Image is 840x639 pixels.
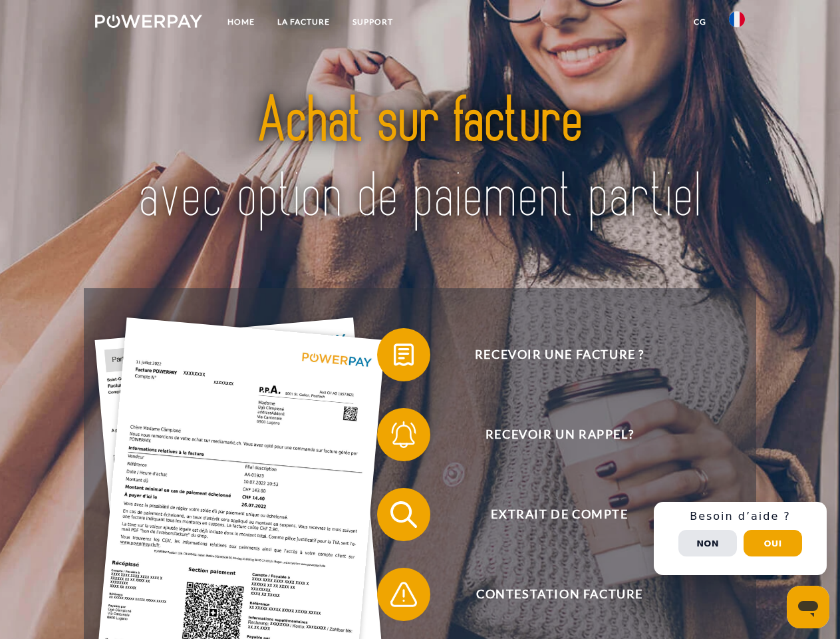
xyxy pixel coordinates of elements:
a: Home [216,10,266,34]
img: title-powerpay_fr.svg [127,64,713,255]
a: Support [341,10,404,34]
img: qb_warning.svg [387,578,420,611]
button: Non [678,530,737,556]
button: Extrait de compte [377,488,723,541]
button: Recevoir un rappel? [377,408,723,461]
img: qb_search.svg [387,498,420,531]
span: Contestation Facture [396,568,722,621]
img: qb_bill.svg [387,338,420,371]
span: Recevoir une facture ? [396,328,722,381]
img: fr [729,11,745,27]
div: Schnellhilfe [654,502,827,575]
span: Extrait de compte [396,488,722,541]
button: Oui [744,530,802,556]
button: Recevoir une facture ? [377,328,723,381]
button: Contestation Facture [377,568,723,621]
span: Recevoir un rappel? [396,408,722,461]
h3: Besoin d’aide ? [662,510,819,523]
a: LA FACTURE [266,10,341,34]
img: logo-powerpay-white.svg [95,15,202,28]
img: qb_bell.svg [387,418,420,451]
a: CG [682,10,718,34]
iframe: Bouton de lancement de la fenêtre de messagerie [787,586,829,628]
